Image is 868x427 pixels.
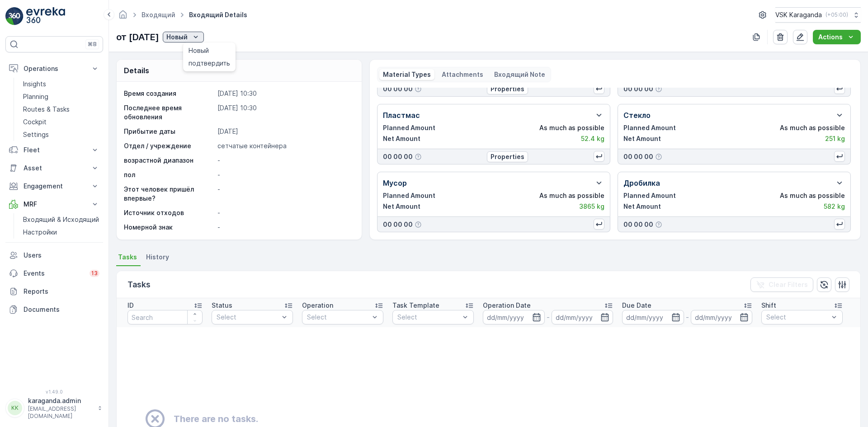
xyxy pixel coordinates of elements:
button: Engagement [5,177,103,195]
p: Events [24,269,84,278]
a: Documents [5,300,103,319]
p: Номерной знак [124,223,214,232]
p: Настройки [23,228,57,237]
p: [EMAIL_ADDRESS][DOMAIN_NAME] [28,405,93,420]
p: - [217,223,352,232]
p: Net Amount [623,202,661,211]
p: Время создания [124,89,214,98]
ul: Новый [183,42,236,71]
p: Details [124,65,149,76]
p: Due Date [622,301,651,310]
p: Cockpit [23,117,47,127]
div: KK [8,401,22,415]
button: KKkaraganda.admin[EMAIL_ADDRESS][DOMAIN_NAME] [5,396,103,420]
p: Planned Amount [383,123,435,132]
p: Actions [818,33,843,42]
input: dd/mm/yyyy [691,310,753,324]
p: ⌘B [88,41,97,48]
p: - [686,312,689,323]
p: Прибытие даты [124,127,214,136]
p: Documents [24,305,99,314]
p: [DATE] [217,127,352,136]
div: Help Tooltip Icon [655,153,662,160]
p: 00 00 00 [383,220,413,229]
p: сетчатыe контейнера [217,141,352,150]
div: Help Tooltip Icon [655,85,662,93]
p: 3865 kg [579,202,604,211]
p: Отдел / учреждение [124,141,214,150]
input: dd/mm/yyyy [622,310,684,324]
p: 00 00 00 [383,152,413,161]
p: от [DATE] [116,30,159,44]
p: - [217,156,352,165]
p: - [217,208,352,217]
p: Users [24,251,99,260]
p: [DATE] 10:30 [217,89,352,98]
p: Fleet [24,145,85,155]
p: MRF [24,200,85,209]
p: Мусор [383,178,407,188]
p: As much as possible [780,123,845,132]
p: Reports [24,287,99,296]
a: Reports [5,282,103,300]
span: History [146,253,169,262]
p: [DATE] 10:30 [217,103,352,122]
a: Входящий & Исходящий [19,213,103,226]
p: Operations [24,64,85,73]
p: - [547,312,550,323]
div: Help Tooltip Icon [415,153,422,160]
button: Asset [5,159,103,177]
p: возрастной диапазон [124,156,214,165]
span: v 1.49.0 [5,389,103,394]
input: dd/mm/yyyy [552,310,613,324]
a: Routes & Tasks [19,103,103,116]
p: Operation Date [483,301,531,310]
a: Входящий [142,11,175,19]
a: Events13 [5,264,103,282]
p: Источник отходов [124,208,214,217]
p: - [217,185,352,203]
p: Operation [302,301,333,310]
p: Последнее время обновления [124,103,214,122]
p: Planning [23,92,48,101]
p: Select [397,313,460,322]
span: подтвердить [189,59,230,68]
a: Cockpit [19,116,103,128]
p: Properties [491,84,524,94]
p: Task Template [392,301,439,310]
p: Status [212,301,232,310]
img: logo_light-DOdMpM7g.png [26,7,65,25]
a: Users [5,246,103,264]
p: Net Amount [623,134,661,143]
p: Properties [491,152,524,161]
div: Help Tooltip Icon [655,221,662,228]
p: Tasks [127,278,151,291]
h2: There are no tasks. [174,412,258,426]
p: As much as possible [539,191,604,200]
p: As much as possible [539,123,604,132]
p: Net Amount [383,202,420,211]
span: Новый [189,46,209,55]
p: 13 [91,270,98,277]
span: Входящий Details [187,10,249,19]
input: Search [127,310,203,324]
p: Дробилка [623,178,660,188]
div: Help Tooltip Icon [415,85,422,93]
p: Material Types [383,70,431,79]
img: logo [5,7,24,25]
span: Tasks [118,253,137,262]
p: 52.4 kg [581,134,604,143]
p: karaganda.admin [28,396,93,405]
p: Planned Amount [383,191,435,200]
p: Asset [24,164,85,173]
p: 582 kg [824,202,845,211]
p: Routes & Tasks [23,105,70,114]
a: Settings [19,128,103,141]
p: Стекло [623,110,651,121]
p: 251 kg [825,134,845,143]
p: Clear Filters [769,280,808,289]
p: 00 00 00 [383,84,413,94]
p: ID [127,301,134,310]
button: Новый [163,32,204,42]
p: Planned Amount [623,191,676,200]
